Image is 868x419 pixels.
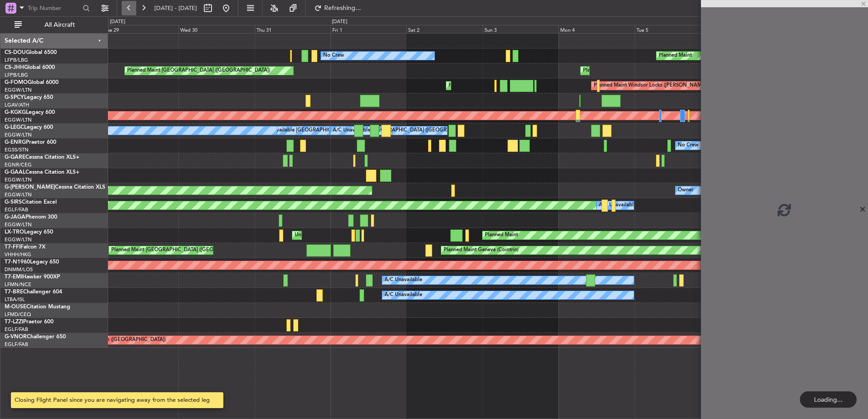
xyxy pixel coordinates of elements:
[5,274,22,280] span: T7-EMI
[5,251,31,258] a: VHHH/HKG
[5,155,25,160] span: G-GARE
[5,140,26,145] span: G-ENRG
[5,125,24,130] span: G-LEGC
[5,95,24,100] span: G-SPCY
[24,22,96,28] span: All Aircraft
[5,110,26,115] span: G-KGKG
[295,229,444,242] div: Unplanned Maint [GEOGRAPHIC_DATA] ([GEOGRAPHIC_DATA])
[5,117,32,123] a: EGGW/LTN
[5,214,57,220] a: G-JAGAPhenom 300
[57,333,166,347] div: Planned Maint London ([GEOGRAPHIC_DATA])
[110,18,125,26] div: [DATE]
[385,288,422,302] div: A/C Unavailable
[5,319,23,325] span: T7-LZZI
[5,206,28,213] a: EGLF/FAB
[678,184,693,197] div: Owner
[5,125,53,130] a: G-LEGCLegacy 600
[103,25,178,33] div: Tue 29
[15,396,210,405] div: Closing Flight Panel since you are navigating away from the selected leg
[5,296,25,303] a: LTBA/ISL
[5,259,59,265] a: T7-N1960Legacy 650
[385,273,422,287] div: A/C Unavailable
[5,65,55,70] a: CS-JHHGlobal 6000
[178,25,254,33] div: Wed 30
[5,304,70,310] a: M-OUSECitation Mustang
[5,191,32,198] a: EGGW/LTN
[599,199,636,212] div: A/C Unavailable
[5,229,24,235] span: LX-TRO
[5,304,26,310] span: M-OUSE
[5,161,32,168] a: EGNR/CEG
[5,155,79,160] a: G-GARECessna Citation XLS+
[5,229,53,235] a: LX-TROLegacy 650
[5,170,79,175] a: G-GAALCessna Citation XLS+
[5,311,31,318] a: LFMD/CEQ
[333,124,480,137] div: A/C Unavailable [GEOGRAPHIC_DATA] ([GEOGRAPHIC_DATA])
[332,18,347,26] div: [DATE]
[5,132,32,138] a: EGGW/LTN
[5,50,26,55] span: CS-DOU
[635,25,710,33] div: Tue 5
[5,146,29,153] a: EGSS/STN
[5,341,28,348] a: EGLF/FAB
[5,110,55,115] a: G-KGKGLegacy 600
[5,319,54,325] a: T7-LZZIPraetor 600
[5,72,28,78] a: LFPB/LBG
[5,221,32,228] a: EGGW/LTN
[5,289,23,295] span: T7-BRE
[5,65,24,70] span: CS-JHH
[5,80,59,85] a: G-FOMOGlobal 6000
[323,49,344,63] div: No Crew
[5,140,56,145] a: G-ENRGPraetor 600
[5,50,57,55] a: CS-DOUGlobal 6500
[111,244,263,257] div: Planned Maint [GEOGRAPHIC_DATA] ([GEOGRAPHIC_DATA] Intl)
[5,176,32,183] a: EGGW/LTN
[5,274,60,280] a: T7-EMIHawker 900XP
[800,391,857,408] div: Loading...
[594,79,716,93] div: Planned Maint Windsor Locks ([PERSON_NAME] Intl)
[5,236,32,243] a: EGGW/LTN
[583,64,726,78] div: Planned Maint [GEOGRAPHIC_DATA] ([GEOGRAPHIC_DATA])
[310,1,365,15] button: Refreshing...
[449,79,535,93] div: Planned Maint [GEOGRAPHIC_DATA]
[324,5,362,11] span: Refreshing...
[127,64,270,78] div: Planned Maint [GEOGRAPHIC_DATA] ([GEOGRAPHIC_DATA])
[255,25,330,33] div: Thu 31
[5,334,66,340] a: G-VNORChallenger 650
[5,259,30,265] span: T7-N1960
[5,326,28,333] a: EGLF/FAB
[5,57,28,63] a: LFPB/LBG
[5,281,31,288] a: LFMN/NCE
[5,244,45,250] a: T7-FFIFalcon 7X
[406,25,482,33] div: Sat 2
[659,49,692,63] div: Planned Maint
[5,289,62,295] a: T7-BREChallenger 604
[330,25,406,33] div: Fri 1
[5,214,25,220] span: G-JAGA
[678,139,699,152] div: No Crew
[5,185,55,190] span: G-[PERSON_NAME]
[154,4,197,12] span: [DATE] - [DATE]
[5,244,20,250] span: T7-FFI
[5,185,105,190] a: G-[PERSON_NAME]Cessna Citation XLS
[5,200,22,205] span: G-SIRS
[483,25,558,33] div: Sun 3
[5,80,28,85] span: G-FOMO
[5,334,27,340] span: G-VNOR
[485,229,518,242] div: Planned Maint
[558,25,634,33] div: Mon 4
[5,170,25,175] span: G-GAAL
[5,200,57,205] a: G-SIRSCitation Excel
[444,244,518,257] div: Planned Maint Geneva (Cointrin)
[5,95,53,100] a: G-SPCYLegacy 650
[5,102,29,108] a: LGAV/ATH
[5,266,33,273] a: DNMM/LOS
[5,87,32,93] a: EGGW/LTN
[10,18,99,32] button: All Aircraft
[28,1,80,15] input: Trip Number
